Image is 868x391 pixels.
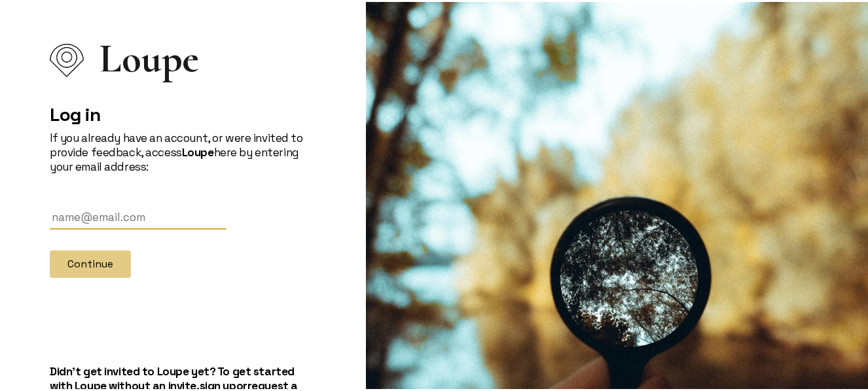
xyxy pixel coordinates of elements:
[50,248,131,276] button: Continue
[200,377,236,391] a: sign up
[182,143,214,158] strong: Loupe
[50,101,316,124] h2: Log in
[50,42,84,75] img: Loupe Logo
[99,50,199,64] span: Loupe
[50,203,226,228] input: Email Address
[50,129,316,172] p: If you already have an account, or were invited to provide feedback, access here by entering your...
